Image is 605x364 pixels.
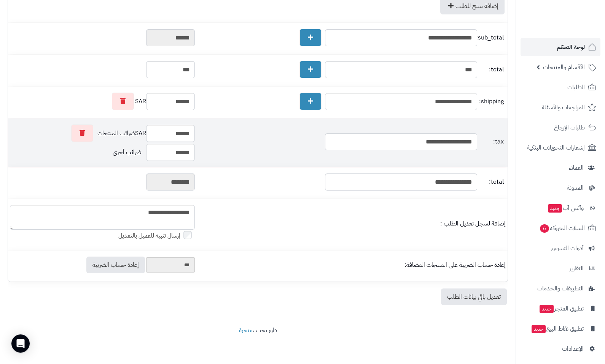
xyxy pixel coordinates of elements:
[441,288,507,305] a: تعديل باقي بيانات الطلب
[10,124,195,142] div: SAR
[527,142,585,153] span: إشعارات التحويلات البنكية
[479,137,504,146] span: tax:
[569,162,584,173] span: العملاء
[521,259,600,277] a: التقارير
[531,323,584,334] span: تطبيق نقاط البيع
[547,203,584,213] span: وآتس آب
[521,159,600,177] a: العملاء
[118,232,195,240] label: إرسال تنبيه للعميل بالتعديل
[539,223,585,233] span: السلات المتروكة
[97,129,135,138] span: ضرائب المنتجات
[479,33,504,42] span: sub_total:
[479,97,504,106] span: shipping:
[569,263,584,274] span: التقارير
[183,231,192,239] input: إرسال تنبيه للعميل بالتعديل
[542,102,585,113] span: المراجعات والأسئلة
[540,305,554,313] span: جديد
[521,139,600,157] a: إشعارات التحويلات البنكية
[537,283,584,294] span: التطبيقات والخدمات
[521,320,600,338] a: تطبيق نقاط البيعجديد
[521,78,600,96] a: الطلبات
[562,344,584,354] span: الإعدادات
[521,98,600,117] a: المراجعات والأسئلة
[521,118,600,137] a: طلبات الإرجاع
[239,326,253,335] a: متجرة
[539,303,584,314] span: تطبيق المتجر
[113,148,142,157] span: ضرائب أخرى
[532,325,546,333] span: جديد
[199,261,506,269] div: إعادة حساب الضريبة على المنتجات المضافة:
[521,199,600,217] a: وآتس آبجديد
[553,6,598,22] img: logo-2.png
[11,334,30,353] div: Open Intercom Messenger
[521,299,600,318] a: تطبيق المتجرجديد
[521,279,600,298] a: التطبيقات والخدمات
[567,183,584,193] span: المدونة
[86,257,145,273] a: إعادة حساب الضريبة
[479,65,504,74] span: total:
[548,204,562,213] span: جديد
[557,42,585,52] span: لوحة التحكم
[540,224,549,233] span: 6
[10,93,195,110] div: SAR
[543,62,585,72] span: الأقسام والمنتجات
[521,179,600,197] a: المدونة
[521,340,600,358] a: الإعدادات
[199,219,506,228] div: إضافة لسجل تعديل الطلب :
[521,239,600,257] a: أدوات التسويق
[521,38,600,56] a: لوحة التحكم
[554,122,585,133] span: طلبات الإرجاع
[551,243,584,254] span: أدوات التسويق
[521,219,600,237] a: السلات المتروكة6
[567,82,585,93] span: الطلبات
[479,178,504,186] span: total:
